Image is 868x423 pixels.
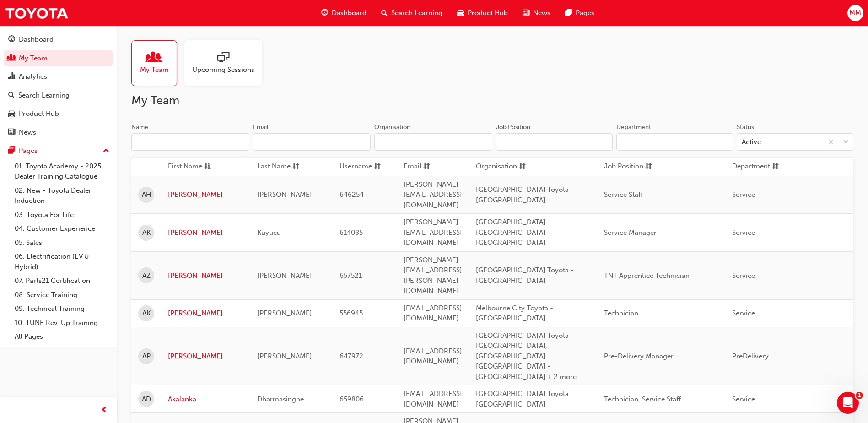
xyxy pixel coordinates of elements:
[332,8,367,18] span: Dashboard
[732,190,755,199] span: Service
[5,3,69,23] img: Trak
[533,8,550,18] span: News
[19,108,59,119] div: Product Hub
[19,127,36,138] div: News
[140,65,169,75] span: My Team
[457,7,464,19] span: car-icon
[142,190,151,200] span: AH
[11,208,113,222] a: 03. Toyota For Life
[11,249,113,274] a: 06. Electrification (EV & Hybrid)
[257,161,307,173] button: Last Namesorting-icon
[604,271,690,280] span: TNT Apprentice Technician
[257,190,312,199] span: [PERSON_NAME]
[476,185,574,204] span: [GEOGRAPHIC_DATA] Toyota - [GEOGRAPHIC_DATA]
[292,161,299,173] span: sorting-icon
[184,40,270,86] a: Upcoming Sessions
[131,133,249,151] input: Name
[4,31,113,48] a: Dashboard
[468,8,508,18] span: Product Hub
[217,52,229,65] span: sessionType_ONLINE_URL-icon
[204,161,211,173] span: asc-icon
[321,7,328,19] span: guage-icon
[496,123,530,132] div: Job Position
[11,330,113,344] a: All Pages
[604,161,643,173] span: Job Position
[476,266,574,285] span: [GEOGRAPHIC_DATA] Toyota - [GEOGRAPHIC_DATA]
[4,142,113,159] button: Pages
[8,73,15,81] span: chart-icon
[576,8,594,18] span: Pages
[8,36,15,44] span: guage-icon
[8,129,15,137] span: news-icon
[340,309,363,317] span: 556945
[11,274,113,288] a: 07. Parts21 Certification
[604,352,674,360] span: Pre-Delivery Manager
[142,271,151,281] span: AZ
[404,218,462,247] span: [PERSON_NAME][EMAIL_ADDRESS][DOMAIN_NAME]
[253,133,371,151] input: Email
[257,271,312,280] span: [PERSON_NAME]
[496,133,613,151] input: Job Position
[168,161,218,173] button: First Nameasc-icon
[476,304,553,323] span: Melbourne City Toyota - [GEOGRAPHIC_DATA]
[11,316,113,330] a: 10. TUNE Rev-Up Training
[645,161,652,173] span: sorting-icon
[476,331,577,381] span: [GEOGRAPHIC_DATA] Toyota - [GEOGRAPHIC_DATA], [GEOGRAPHIC_DATA] [GEOGRAPHIC_DATA] - [GEOGRAPHIC_D...
[257,228,281,237] span: Kuyucu
[257,395,304,403] span: Dharmasinghe
[732,161,770,173] span: Department
[101,405,108,416] span: prev-icon
[142,228,151,238] span: AK
[732,395,755,403] span: Service
[558,4,602,22] a: pages-iconPages
[732,228,755,237] span: Service
[476,218,550,247] span: [GEOGRAPHIC_DATA] [GEOGRAPHIC_DATA] - [GEOGRAPHIC_DATA]
[742,137,761,147] div: Active
[404,347,462,366] span: [EMAIL_ADDRESS][DOMAIN_NAME]
[604,309,638,317] span: Technician
[732,271,755,280] span: Service
[11,184,113,208] a: 02. New - Toyota Dealer Induction
[340,190,364,199] span: 646254
[837,392,859,414] iframe: Intercom live chat
[11,288,113,302] a: 08. Service Training
[11,236,113,250] a: 05. Sales
[856,392,863,399] span: 1
[168,351,243,362] a: [PERSON_NAME]
[257,309,312,317] span: [PERSON_NAME]
[340,395,364,403] span: 659806
[404,161,454,173] button: Emailsorting-icon
[8,92,15,100] span: search-icon
[616,123,651,132] div: Department
[18,90,70,101] div: Search Learning
[519,161,526,173] span: sorting-icon
[616,133,733,151] input: Department
[142,308,151,319] span: AK
[11,159,113,184] a: 01. Toyota Academy - 2025 Dealer Training Catalogue
[192,65,254,75] span: Upcoming Sessions
[131,93,853,108] h2: My Team
[168,308,243,319] a: [PERSON_NAME]
[142,351,151,362] span: AP
[476,161,517,173] span: Organisation
[423,161,430,173] span: sorting-icon
[450,4,515,22] a: car-iconProduct Hub
[732,352,769,360] span: PreDelivery
[4,124,113,141] a: News
[391,8,442,18] span: Search Learning
[142,394,151,405] span: AD
[131,40,184,86] a: My Team
[381,7,388,19] span: search-icon
[604,190,643,199] span: Service Staff
[131,123,148,132] div: Name
[476,390,574,408] span: [GEOGRAPHIC_DATA] Toyota - [GEOGRAPHIC_DATA]
[8,147,15,155] span: pages-icon
[374,123,410,132] div: Organisation
[374,133,492,151] input: Organisation
[168,190,243,200] a: [PERSON_NAME]
[732,161,782,173] button: Departmentsorting-icon
[404,390,462,408] span: [EMAIL_ADDRESS][DOMAIN_NAME]
[515,4,558,22] a: news-iconNews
